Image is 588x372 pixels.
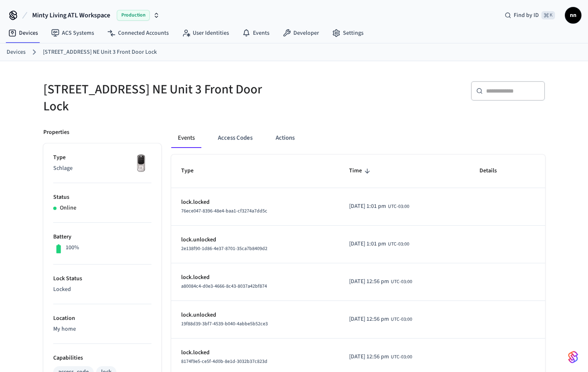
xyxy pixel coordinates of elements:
[514,11,539,19] span: Find by ID
[349,240,386,248] span: [DATE] 1:01 pm
[175,26,236,41] a: User Identities
[7,48,26,57] a: Devices
[181,273,329,282] p: lock.locked
[101,26,175,41] a: Connected Accounts
[43,128,69,137] p: Properties
[43,48,157,57] a: [STREET_ADDRESS] NE Unit 3 Front Door Lock
[349,240,409,248] div: America/Sao_Paulo
[53,153,151,162] p: Type
[171,128,545,148] div: ant example
[53,285,151,294] p: Locked
[181,245,267,252] span: 2e138f90-1d86-4e37-8701-35ca7b8409d2
[568,351,578,364] img: SeamLogoGradient.69752ec5.svg
[391,316,412,323] span: UTC-03:00
[388,203,409,210] span: UTC-03:00
[565,7,581,24] button: nn
[349,202,409,211] div: America/Sao_Paulo
[181,311,329,320] p: lock.unlocked
[349,165,373,177] span: Time
[211,128,259,148] button: Access Codes
[53,193,151,202] p: Status
[349,277,389,286] span: [DATE] 12:56 pm
[498,8,562,23] div: Find by ID⌘ K
[181,207,267,215] span: 76ece047-8396-48e4-baa1-cf3274a7dd5c
[479,165,508,177] span: Details
[388,241,409,248] span: UTC-03:00
[53,354,151,362] p: Capabilities
[269,128,301,148] button: Actions
[566,8,581,23] span: nn
[181,320,268,327] span: 19f88d39-3bf7-4539-b040-4abbe5b52ce3
[236,26,276,41] a: Events
[60,204,76,212] p: Online
[181,198,329,207] p: lock.locked
[181,358,267,365] span: 8174f9e5-ce5f-4d0b-8e1d-3032b37c823d
[2,26,45,41] a: Devices
[32,10,110,20] span: Minty Living ATL Workspace
[45,26,101,41] a: ACS Systems
[66,243,79,252] p: 100%
[53,164,151,173] p: Schlage
[541,11,555,19] span: ⌘ K
[181,236,329,244] p: lock.unlocked
[53,325,151,334] p: My home
[43,81,289,115] h5: [STREET_ADDRESS] NE Unit 3 Front Door Lock
[171,128,201,148] button: Events
[53,314,151,323] p: Location
[391,353,412,361] span: UTC-03:00
[349,353,389,361] span: [DATE] 12:56 pm
[53,274,151,283] p: Lock Status
[181,283,267,290] span: a80084c4-d0e3-4666-8c43-8037a42bf874
[117,10,150,21] span: Production
[349,353,412,361] div: America/Sao_Paulo
[391,278,412,286] span: UTC-03:00
[53,233,151,241] p: Battery
[181,165,204,177] span: Type
[349,202,386,211] span: [DATE] 1:01 pm
[349,315,412,324] div: America/Sao_Paulo
[349,277,412,286] div: America/Sao_Paulo
[131,153,151,174] img: Yale Assure Touchscreen Wifi Smart Lock, Satin Nickel, Front
[181,348,329,357] p: lock.locked
[349,315,389,324] span: [DATE] 12:56 pm
[276,26,326,41] a: Developer
[326,26,370,41] a: Settings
